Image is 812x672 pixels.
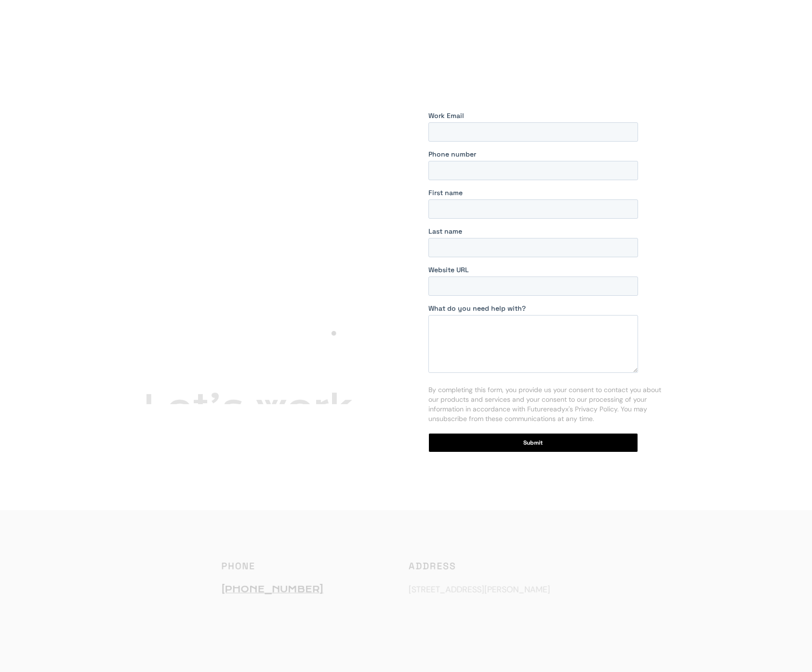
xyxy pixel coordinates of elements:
[428,149,662,159] label: Phone number
[221,584,323,594] a: [PHONE_NUMBER]
[428,303,662,313] label: What do you need help with?
[408,561,550,571] div: Address
[428,226,662,236] label: Last name
[428,265,662,275] label: Website URL
[143,384,392,472] h1: Let’s work together
[428,385,662,423] p: By completing this form, you provide us your consent to contact you about our products and servic...
[408,582,550,596] p: [STREET_ADDRESS][PERSON_NAME]
[221,561,323,571] div: Phone
[428,188,662,198] label: First name
[428,433,639,452] button: Submit
[428,111,662,120] label: Work Email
